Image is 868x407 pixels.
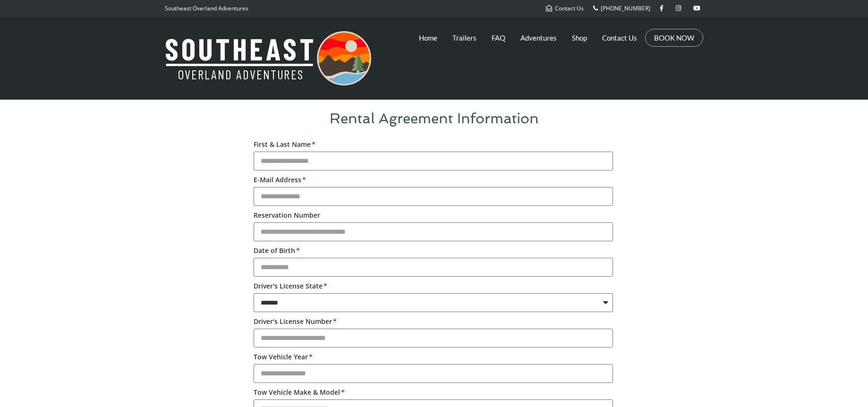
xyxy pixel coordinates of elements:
a: Adventures [520,26,557,50]
label: E-Mail Address [254,175,306,185]
a: FAQ [492,26,505,50]
a: Contact Us [546,4,584,12]
label: Tow Vehicle Make & Model [254,388,345,397]
label: Reservation Number [254,211,320,220]
label: Date of Birth [254,246,300,255]
span: [PHONE_NUMBER] [601,4,650,12]
a: Trailers [452,26,477,50]
label: Driver's License State [254,281,328,291]
label: Tow Vehicle Year [254,352,313,362]
label: Driver's License Number [254,317,337,326]
a: BOOK NOW [654,33,694,42]
h3: Rental Agreement Information [170,111,698,126]
p: Southeast Overland Adventures [165,2,248,15]
a: [PHONE_NUMBER] [593,4,650,12]
label: First & Last Name [254,140,316,149]
span: Contact Us [555,4,584,12]
img: Southeast Overland Adventures [165,31,371,85]
a: Shop [572,26,587,50]
a: Home [419,26,437,50]
a: Contact Us [602,26,637,50]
